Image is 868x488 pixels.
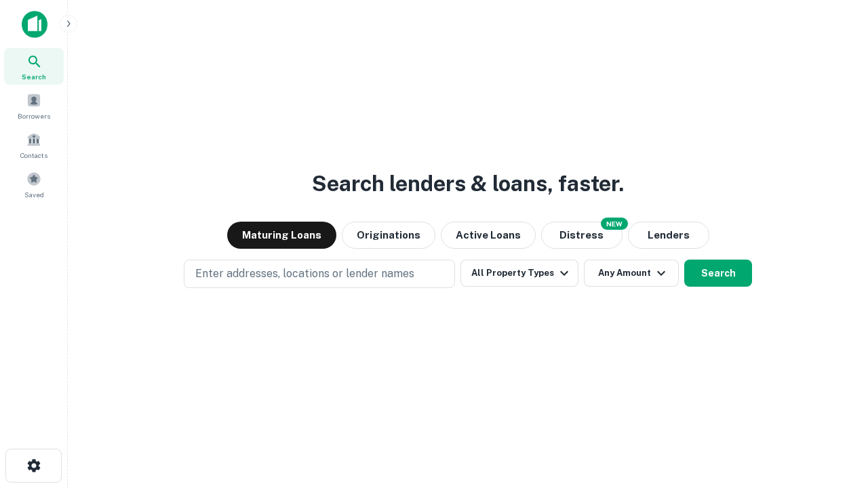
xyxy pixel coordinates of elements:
[22,11,47,38] img: capitalize-icon.png
[800,380,868,445] iframe: Chat Widget
[584,260,679,287] button: Any Amount
[4,87,64,124] a: Borrowers
[441,222,536,249] button: Active Loans
[24,189,44,200] span: Saved
[460,260,578,287] button: All Property Types
[22,71,46,82] span: Search
[541,222,623,249] button: Search distressed loans with lien and other non-mortgage details.
[601,218,628,230] div: NEW
[195,266,414,282] p: Enter addresses, locations or lender names
[342,222,435,249] button: Originations
[18,110,50,121] span: Borrowers
[4,127,64,163] a: Contacts
[4,48,64,85] a: Search
[684,260,752,287] button: Search
[20,150,47,161] span: Contacts
[628,222,709,249] button: Lenders
[312,167,624,200] h3: Search lenders & loans, faster.
[4,166,64,203] a: Saved
[227,222,336,249] button: Maturing Loans
[184,260,455,288] button: Enter addresses, locations or lender names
